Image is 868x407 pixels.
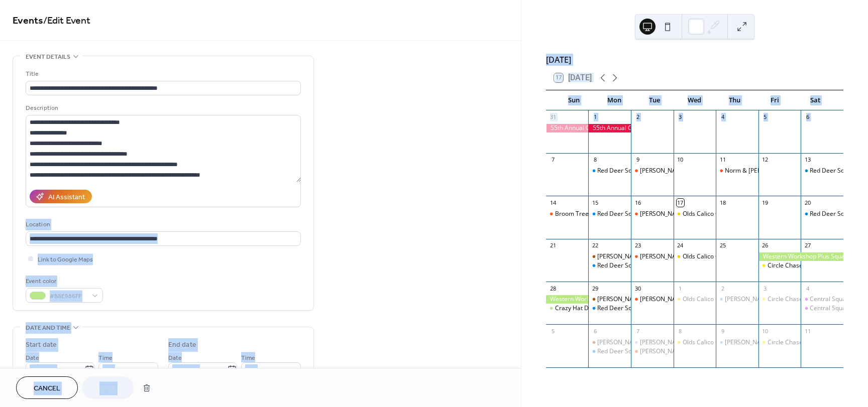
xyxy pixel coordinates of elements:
div: Sun [554,90,594,110]
div: Red Deer Square Dance Club - Lessons [597,261,706,270]
div: Olds Calico Capers - Lessons [683,338,763,347]
div: 9 [719,327,726,335]
div: 16 [634,199,641,206]
div: Red Deer Square Dance Club - Lessons [588,210,631,218]
div: 7 [634,327,641,335]
span: Time [98,353,113,363]
div: Rocky Whirlaways Square Dance Lessons [716,338,758,347]
div: 31 [549,113,557,121]
span: Event details [26,52,70,62]
div: 15 [591,199,599,206]
div: Lacombe Square Dance Club - Dance and Lessons [631,167,674,175]
div: 22 [591,242,599,249]
span: Date [26,353,39,363]
div: Rocky Whirlaways Square Dance Lessons [716,295,758,304]
div: Rocky Whirlaways Cued Ballroom Dancing 2024-2025 Season [631,338,674,347]
div: Thu [715,90,755,110]
div: Red Deer Square Dance Club - Lessons [597,167,706,175]
div: 1 [677,285,684,292]
span: Date [168,353,182,363]
div: Lacombe Square Dance Club - Dance Lessons [631,210,674,218]
div: 18 [719,199,726,206]
div: Red Deer Square Dance Club - Lessons [588,261,631,270]
div: Olds Calico Capers - Lessons [674,210,716,218]
div: Fri [755,90,795,110]
div: Title [26,69,299,79]
div: 21 [549,242,557,249]
div: 19 [762,199,769,206]
div: Norm & [PERSON_NAME] Start Appreciation Dance [725,167,867,175]
div: 2 [634,113,641,121]
div: 10 [677,156,684,164]
div: Start date [26,340,57,350]
div: [PERSON_NAME] Round Dance Club [597,295,697,304]
div: 7 [549,156,557,164]
div: 11 [804,327,811,335]
span: Link to Google Maps [38,254,93,265]
div: [PERSON_NAME] Round Dance Club [597,252,697,261]
div: 55th Annual Convention Morning Trail-Out Dance [588,124,631,132]
div: 20 [804,199,811,206]
div: Broom Tree Fundraiser sponsored by [PERSON_NAME] Square Dance Club [555,210,764,218]
div: Event color [26,276,101,287]
div: Olds Calico Capers - Lessons [683,295,763,304]
div: Red Deer Square Dance Club - Lessons [597,347,706,356]
div: 9 [634,156,641,164]
div: 27 [804,242,811,249]
div: 2 [719,285,726,292]
span: #B8E986FF [50,291,87,302]
div: Olds Calico Capers - Lessons [674,338,716,347]
div: 25 [719,242,726,249]
div: Red Deer Square Dance Club - Dust off the Rust [801,167,843,175]
div: 3 [677,113,684,121]
div: 5 [762,113,769,121]
div: Western Workshop Plus Square & Round Dance Weekend [546,295,589,304]
div: [PERSON_NAME] Square Dance Lessons [725,295,837,304]
div: Red Deer Square Dance Club - Lessons [597,304,706,313]
div: 3 [762,285,769,292]
div: Western Workshop Plus Square & Round Dance Weekend [758,252,843,261]
button: Cancel [16,376,78,399]
div: Olds Calico Capers [674,252,716,261]
div: Lacombe Square Dance Club - Dance & Lessons [631,347,674,356]
div: Olds Calico Capers - Lessons [674,295,716,304]
div: 17 [677,199,684,206]
div: 14 [549,199,557,206]
div: 30 [634,285,641,292]
div: [PERSON_NAME] Square Dance Club - Dance & Lessons [640,295,796,304]
div: End date [168,340,196,350]
div: [PERSON_NAME] Square Dance Club - Dance Lessons [640,252,790,261]
div: Lacombe Square Dance Club - Dance & Lessons [631,295,674,304]
div: Lacombe Round Dance Club [588,338,631,347]
div: Wed [675,90,715,110]
div: 8 [677,327,684,335]
div: Sat [795,90,835,110]
div: 5 [549,327,557,335]
div: 4 [804,285,811,292]
div: Red Deer Square Dance Club - Lessons [588,347,631,356]
span: / Edit Event [43,11,90,31]
div: [PERSON_NAME] Cued Ballroom Dancing [DATE]-[DATE] Season [640,338,820,347]
div: Central Squares - Plus Dance [801,304,843,313]
div: Red Deer Square Dance Club - Lessons [588,304,631,313]
div: 4 [719,113,726,121]
div: 29 [591,285,599,292]
button: AI Assistant [30,190,92,203]
div: 1 [591,113,599,121]
div: Description [26,103,299,113]
div: Red Deer Square Dance Club -Dance [801,210,843,218]
span: Cancel [34,383,60,394]
div: Crazy Hat Dance - Mainstream Dance [555,304,661,313]
div: [PERSON_NAME] Square Dance Lessons [725,338,837,347]
div: 23 [634,242,641,249]
div: Mon [594,90,634,110]
div: [PERSON_NAME] Square Dance Club - Dance and Lessons [640,167,802,175]
div: Central Squares - Plus Lessons [801,295,843,304]
div: AI Assistant [48,192,85,203]
div: 24 [677,242,684,249]
div: Lacombe Square Dance Club - Dance Lessons [631,252,674,261]
span: Time [241,353,255,363]
div: Tue [634,90,675,110]
a: Events [13,11,43,31]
